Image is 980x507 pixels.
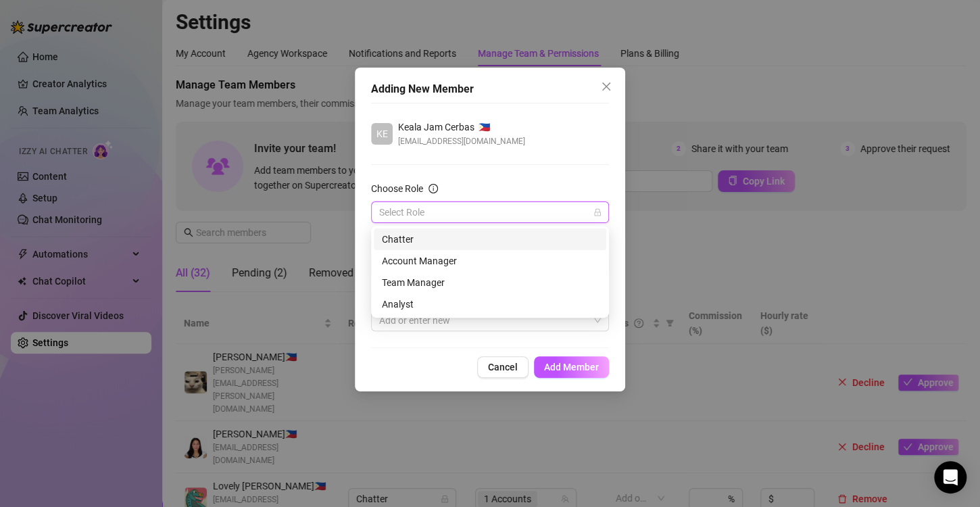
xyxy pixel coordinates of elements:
div: Account Manager [374,250,606,272]
span: Add Member [544,362,599,372]
span: Cancel [488,362,518,372]
span: Close [595,81,617,92]
div: Team Manager [382,275,598,290]
div: 🇵🇭 [398,120,525,135]
span: info-circle [428,184,438,193]
span: lock [593,208,602,216]
div: Analyst [382,297,598,312]
div: Analyst [374,293,606,315]
div: Team Manager [374,272,606,293]
button: Add Member [534,356,609,378]
div: Adding New Member [371,81,609,97]
div: Choose Role [371,181,423,196]
span: Keala Jam Cerbas [398,120,474,135]
button: Close [595,76,617,97]
div: Account Manager [382,254,598,268]
button: Cancel [477,356,529,378]
span: KE [376,126,388,141]
div: Chatter [374,228,606,250]
div: Chatter [382,232,598,247]
span: close [601,81,612,92]
span: [EMAIL_ADDRESS][DOMAIN_NAME] [398,135,525,148]
div: Open Intercom Messenger [934,461,966,493]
